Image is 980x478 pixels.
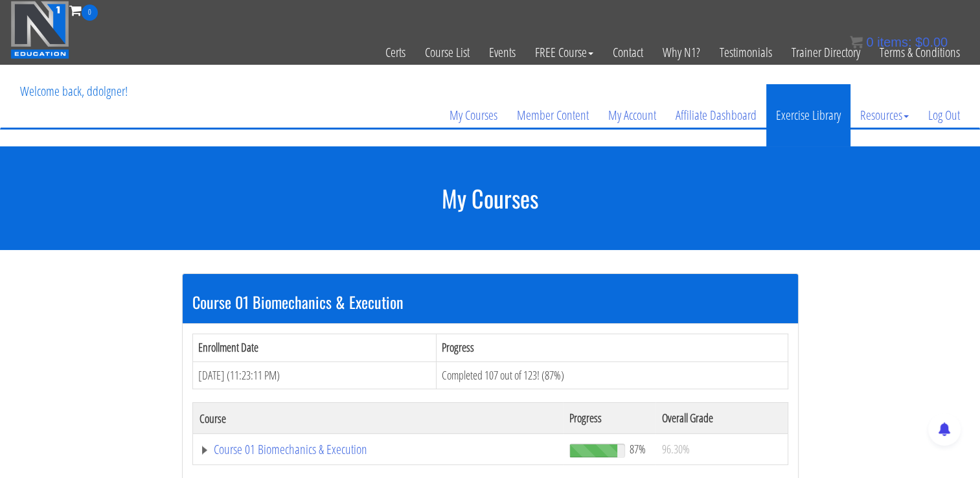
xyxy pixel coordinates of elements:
[766,84,850,146] a: Exercise Library
[870,21,970,84] a: Terms & Conditions
[918,84,970,146] a: Log Out
[437,334,788,361] th: Progress
[915,35,948,49] bdi: 0.00
[199,443,557,456] a: Course 01 Biomechanics & Execution
[507,84,598,146] a: Member Content
[603,21,653,84] a: Contact
[376,21,415,84] a: Certs
[655,403,788,434] th: Overall Grade
[525,21,603,84] a: FREE Course
[866,35,873,49] span: 0
[877,35,911,49] span: items:
[415,21,479,84] a: Course List
[479,21,525,84] a: Events
[850,84,918,146] a: Resources
[782,21,870,84] a: Trainer Directory
[192,293,788,310] h3: Course 01 Biomechanics & Execution
[653,21,710,84] a: Why N1?
[850,36,863,49] img: icon11.png
[192,334,437,361] th: Enrollment Date
[192,361,437,389] td: [DATE] (11:23:11 PM)
[192,403,563,434] th: Course
[915,35,922,49] span: $
[69,1,98,19] a: 0
[630,442,646,456] span: 87%
[82,5,98,21] span: 0
[10,65,137,117] p: Welcome back, ddolgner!
[440,84,507,146] a: My Courses
[655,434,788,465] td: 96.30%
[850,35,948,49] a: 0 items: $0.00
[598,84,666,146] a: My Account
[666,84,766,146] a: Affiliate Dashboard
[710,21,782,84] a: Testimonials
[437,361,788,389] td: Completed 107 out of 123! (87%)
[10,1,69,59] img: n1-education
[563,403,655,434] th: Progress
